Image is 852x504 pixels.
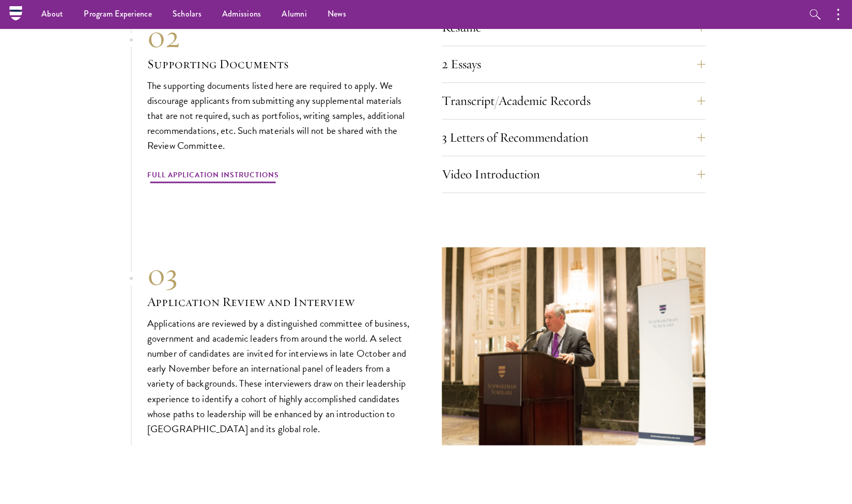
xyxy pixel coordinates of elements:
[147,256,411,293] div: 03
[442,162,705,187] button: Video Introduction
[442,52,705,77] button: 2 Essays
[147,169,279,185] a: Full Application Instructions
[442,125,705,150] button: 3 Letters of Recommendation
[147,18,411,55] div: 02
[147,293,411,311] h3: Application Review and Interview
[442,88,705,113] button: Transcript/Academic Records
[147,78,411,153] p: The supporting documents listed here are required to apply. We discourage applicants from submitt...
[147,316,411,436] p: Applications are reviewed by a distinguished committee of business, government and academic leade...
[147,55,411,73] h3: Supporting Documents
